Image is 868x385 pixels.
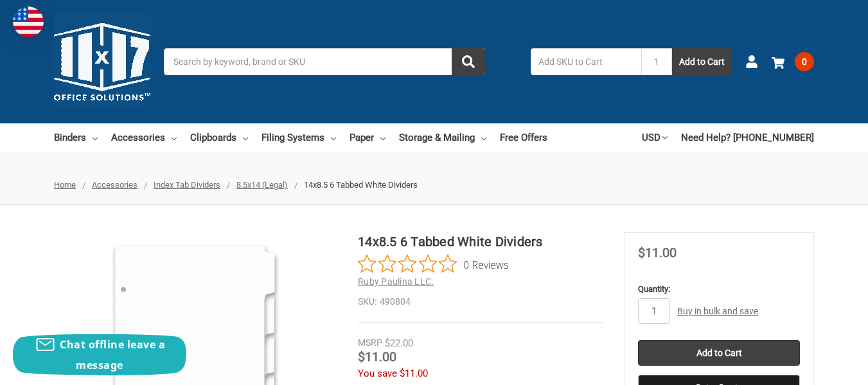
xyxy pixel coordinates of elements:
a: 0 [772,45,814,78]
a: Clipboards [190,123,248,152]
img: duty and tax information for United States [13,6,44,37]
h1: 14x8.5 6 Tabbed White Dividers [358,232,603,251]
span: $22.00 [385,337,413,349]
a: Accessories [92,180,137,190]
a: Filing Systems [261,123,336,152]
button: Chat offline leave a message [13,334,186,375]
a: Accessories [111,123,177,152]
input: Search by keyword, brand or SKU [164,48,485,75]
a: Index Tab Dividers [154,180,220,190]
span: 0 [795,52,814,71]
a: Ruby Paulina LLC. [358,276,434,287]
a: Home [54,180,76,190]
a: Storage & Mailing [399,123,486,152]
span: $11.00 [358,349,396,364]
dt: SKU: [358,295,376,309]
span: $11.00 [638,245,677,260]
input: Add SKU to Cart [531,48,641,75]
span: 14x8.5 6 Tabbed White Dividers [304,180,418,190]
div: MSRP [358,336,382,350]
a: Paper [350,123,385,152]
dd: 490804 [358,295,603,309]
a: USD [642,123,668,152]
label: Quantity: [638,283,800,296]
a: Binders [54,123,98,152]
a: Free Offers [500,123,547,152]
span: 0 Reviews [463,255,509,274]
button: Add to Cart [672,48,732,75]
span: $11.00 [400,368,428,379]
span: Chat offline leave a message [60,337,165,372]
a: Need Help? [PHONE_NUMBER] [681,123,814,152]
a: 8.5x14 (Legal) [236,180,288,190]
span: You save [358,368,397,379]
button: Rated 0 out of 5 stars from 0 reviews. Jump to reviews. [358,255,509,274]
img: 11x17.com [54,13,150,110]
